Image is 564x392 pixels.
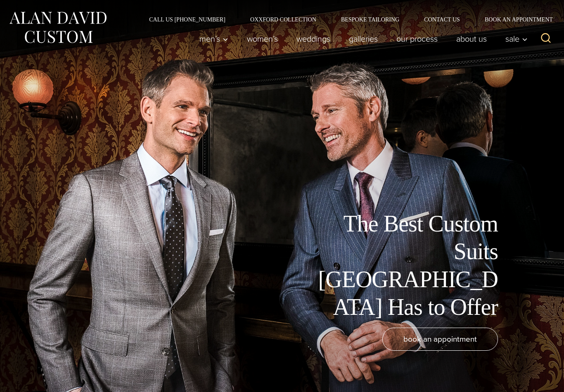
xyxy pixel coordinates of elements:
[340,31,387,47] a: Galleries
[312,210,498,321] h1: The Best Custom Suits [GEOGRAPHIC_DATA] Has to Offer
[238,17,329,22] a: Oxxford Collection
[8,9,107,46] img: Alan David Custom
[472,17,556,22] a: Book an Appointment
[536,29,556,49] button: View Search Form
[287,31,340,47] a: weddings
[447,31,496,47] a: About Us
[382,328,498,351] a: book an appointment
[329,17,412,22] a: Bespoke Tailoring
[190,31,532,47] nav: Primary Navigation
[403,333,477,345] span: book an appointment
[505,35,528,43] span: Sale
[137,17,238,22] a: Call Us [PHONE_NUMBER]
[238,31,287,47] a: Women’s
[387,31,447,47] a: Our Process
[412,17,472,22] a: Contact Us
[137,17,556,22] nav: Secondary Navigation
[199,35,228,43] span: Men’s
